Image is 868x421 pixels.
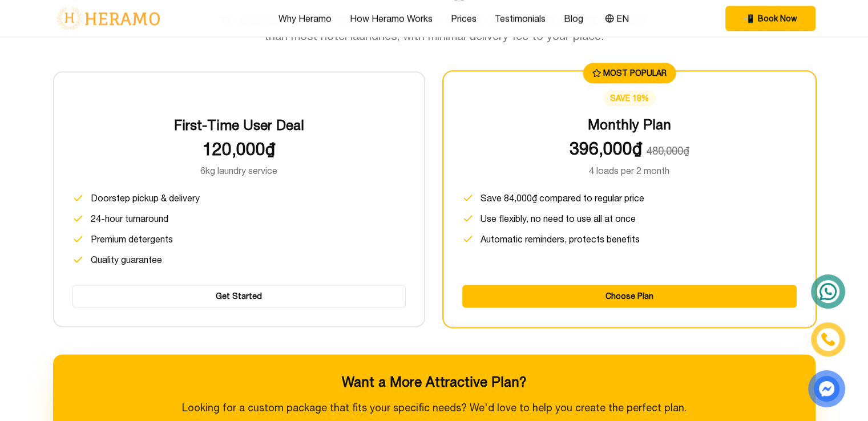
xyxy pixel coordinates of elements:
span: Automatic reminders, protects benefits [481,232,640,246]
a: Blog [564,11,583,25]
span: Quality guarantee [91,253,162,266]
h3: Monthly Plan [462,115,797,133]
div: MOST POPULAR [583,63,676,83]
span: 24-hour turnaround [91,212,168,225]
img: phone-icon [821,332,835,347]
span: 480,000₫ [647,145,689,157]
button: Get Started [72,285,406,307]
a: How Heramo Works [350,11,433,25]
span: Book Now [758,13,797,24]
span: 120,000₫ [203,139,275,159]
a: Why Heramo [278,11,332,25]
a: Prices [451,11,477,25]
span: Premium detergents [91,232,173,246]
span: Doorstep pickup & delivery [91,191,200,205]
a: phone-icon [813,324,843,355]
button: EN [601,11,632,26]
img: logo-with-text.png [53,6,163,30]
p: 6kg laundry service [72,164,406,177]
h3: First-Time User Deal [72,116,406,134]
div: save 18% [603,90,656,106]
button: Choose Plan [462,285,797,307]
span: 396,000₫ [570,138,642,158]
span: Use flexibly, no need to use all at once [481,212,636,225]
span: phone [744,13,753,24]
h3: Want a More Attractive Plan? [71,373,797,391]
a: Testimonials [495,11,546,25]
p: 4 loads per 2 month [462,164,797,177]
button: phone Book Now [725,6,815,31]
p: Looking for a custom package that fits your specific needs? We'd love to help you create the perf... [71,400,797,416]
span: Save 84,000₫ compared to regular price [481,191,644,205]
